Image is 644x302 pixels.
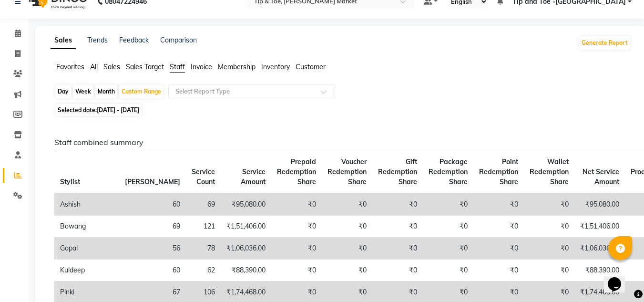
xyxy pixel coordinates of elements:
[524,260,574,281] td: ₹0
[90,62,98,71] span: All
[271,238,322,260] td: ₹0
[60,177,80,186] span: Stylist
[55,85,71,98] div: Day
[125,177,180,186] span: [PERSON_NAME]
[429,157,468,186] span: Package Redemption Share
[524,193,574,216] td: ₹0
[56,62,84,71] span: Favorites
[574,238,625,260] td: ₹1,06,036.00
[378,157,417,186] span: Gift Redemption Share
[322,193,372,216] td: ₹0
[583,167,619,186] span: Net Service Amount
[372,193,423,216] td: ₹0
[372,260,423,281] td: ₹0
[55,104,142,116] span: Selected date:
[271,260,322,281] td: ₹0
[170,62,185,71] span: Staff
[479,157,518,186] span: Point Redemption Share
[423,260,473,281] td: ₹0
[473,193,524,216] td: ₹0
[54,260,119,281] td: Kuldeep
[524,238,574,260] td: ₹0
[322,216,372,238] td: ₹0
[473,260,524,281] td: ₹0
[327,157,367,186] span: Voucher Redemption Share
[473,216,524,238] td: ₹0
[97,106,139,114] span: [DATE] - [DATE]
[54,138,624,147] h6: Staff combined summary
[119,260,186,281] td: 60
[574,193,625,216] td: ₹95,080.00
[54,193,119,216] td: Ashish
[574,216,625,238] td: ₹1,51,406.00
[54,216,119,238] td: Bowang
[604,264,634,292] iframe: chat widget
[186,193,221,216] td: 69
[119,85,164,98] div: Custom Range
[579,36,630,50] button: Generate Report
[119,193,186,216] td: 60
[103,62,120,71] span: Sales
[372,238,423,260] td: ₹0
[524,216,574,238] td: ₹0
[186,260,221,281] td: 62
[54,238,119,260] td: Gopal
[473,238,524,260] td: ₹0
[119,216,186,238] td: 69
[423,216,473,238] td: ₹0
[241,167,266,186] span: Service Amount
[87,36,108,44] a: Trends
[271,216,322,238] td: ₹0
[574,260,625,281] td: ₹88,390.00
[423,193,473,216] td: ₹0
[160,36,197,44] a: Comparison
[423,238,473,260] td: ₹0
[119,36,149,44] a: Feedback
[95,85,117,98] div: Month
[322,238,372,260] td: ₹0
[277,157,316,186] span: Prepaid Redemption Share
[186,216,221,238] td: 121
[261,62,290,71] span: Inventory
[126,62,164,71] span: Sales Target
[73,85,93,98] div: Week
[221,238,271,260] td: ₹1,06,036.00
[530,157,569,186] span: Wallet Redemption Share
[218,62,256,71] span: Membership
[191,62,212,71] span: Invoice
[372,216,423,238] td: ₹0
[221,193,271,216] td: ₹95,080.00
[192,167,215,186] span: Service Count
[221,260,271,281] td: ₹88,390.00
[186,238,221,260] td: 78
[51,32,76,49] a: Sales
[271,193,322,216] td: ₹0
[119,238,186,260] td: 56
[221,216,271,238] td: ₹1,51,406.00
[322,260,372,281] td: ₹0
[296,62,326,71] span: Customer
